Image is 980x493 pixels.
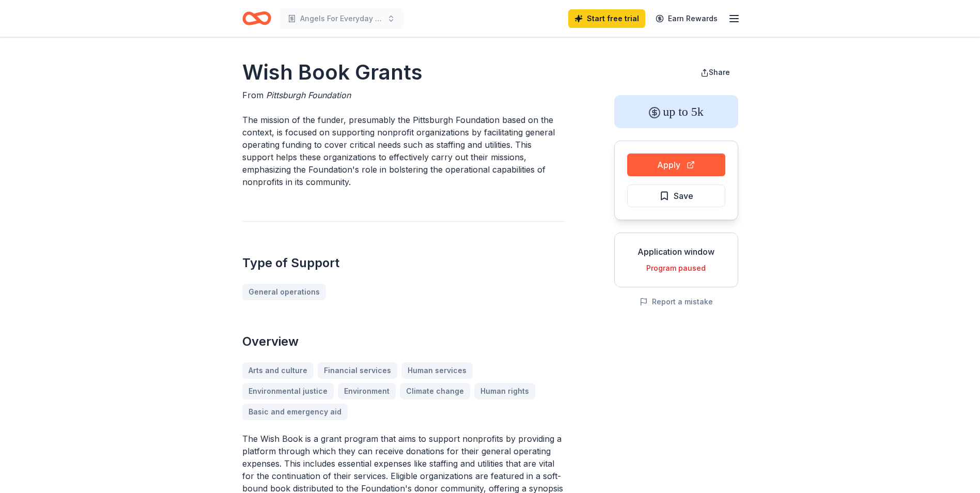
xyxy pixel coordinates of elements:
span: Save [674,189,693,203]
span: Pittsburgh Foundation [266,90,351,100]
h2: Type of Support [242,255,565,271]
div: Application window [623,245,729,258]
a: Start free trial [568,9,645,28]
button: Report a mistake [640,296,713,308]
a: Home [242,6,271,30]
div: Program paused [623,262,729,274]
button: Apply [627,153,725,176]
button: Save [627,184,725,207]
a: Earn Rewards [649,9,724,28]
span: Angels For Everyday Heroes [300,12,383,25]
span: Share [709,68,730,76]
button: Share [692,62,738,83]
h1: Wish Book Grants [242,58,565,87]
p: The mission of the funder, presumably the Pittsburgh Foundation based on the context, is focused ... [242,114,565,188]
h2: Overview [242,333,565,350]
div: From [242,89,565,101]
div: up to 5k [614,95,738,128]
a: General operations [242,284,326,300]
button: Angels For Everyday Heroes [279,8,403,29]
